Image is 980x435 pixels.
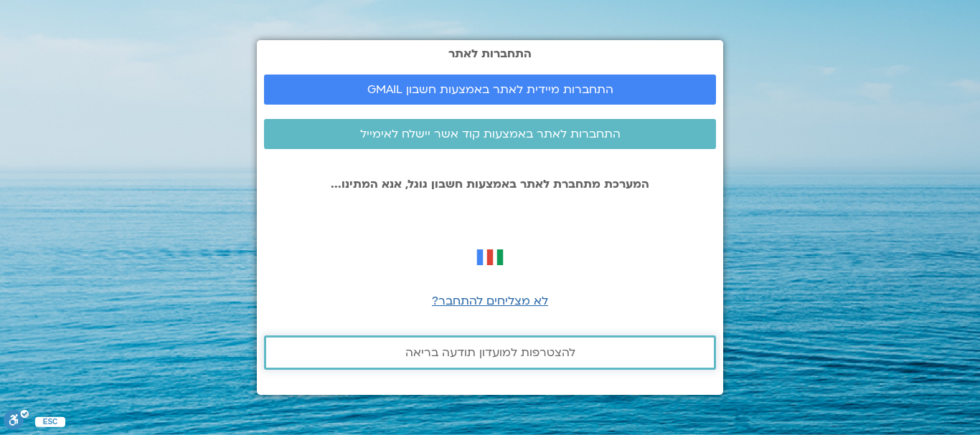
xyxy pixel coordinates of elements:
[264,47,716,60] h2: התחברות לאתר
[264,335,716,370] a: להצטרפות למועדון תודעה בריאה
[432,293,548,309] a: לא מצליחים להתחבר?
[367,83,613,96] span: התחברות מיידית לאתר באמצעות חשבון GMAIL
[264,75,716,105] a: התחברות מיידית לאתר באמצעות חשבון GMAIL
[405,346,575,359] span: להצטרפות למועדון תודעה בריאה
[264,178,716,191] p: המערכת מתחברת לאתר באמצעות חשבון גוגל, אנא המתינו...
[360,128,621,140] span: התחברות לאתר באמצעות קוד אשר יישלח לאימייל
[264,119,716,149] a: התחברות לאתר באמצעות קוד אשר יישלח לאימייל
